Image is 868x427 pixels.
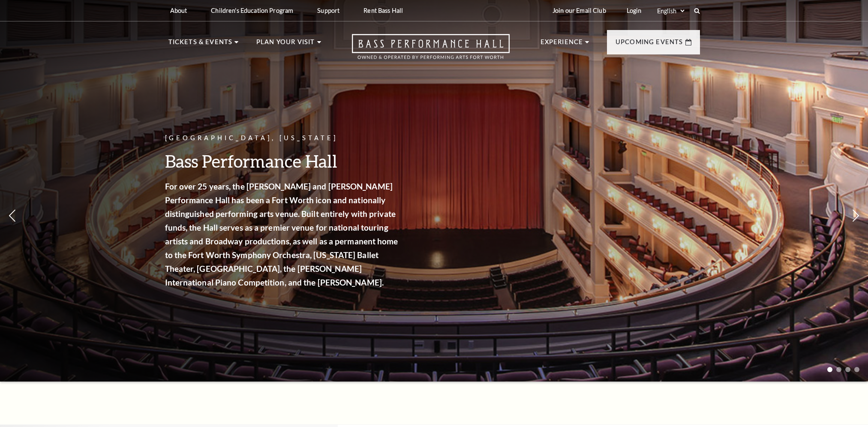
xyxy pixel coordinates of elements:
[165,150,401,172] h3: Bass Performance Hall
[616,37,683,52] p: Upcoming Events
[256,37,315,52] p: Plan Your Visit
[363,7,403,14] p: Rent Bass Hall
[170,7,187,14] p: About
[317,7,339,14] p: Support
[165,181,398,287] strong: For over 25 years, the [PERSON_NAME] and [PERSON_NAME] Performance Hall has been a Fort Worth ico...
[655,7,686,15] select: Select:
[211,7,293,14] p: Children's Education Program
[165,133,401,144] p: [GEOGRAPHIC_DATA], [US_STATE]
[168,37,233,52] p: Tickets & Events
[541,37,583,52] p: Experience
